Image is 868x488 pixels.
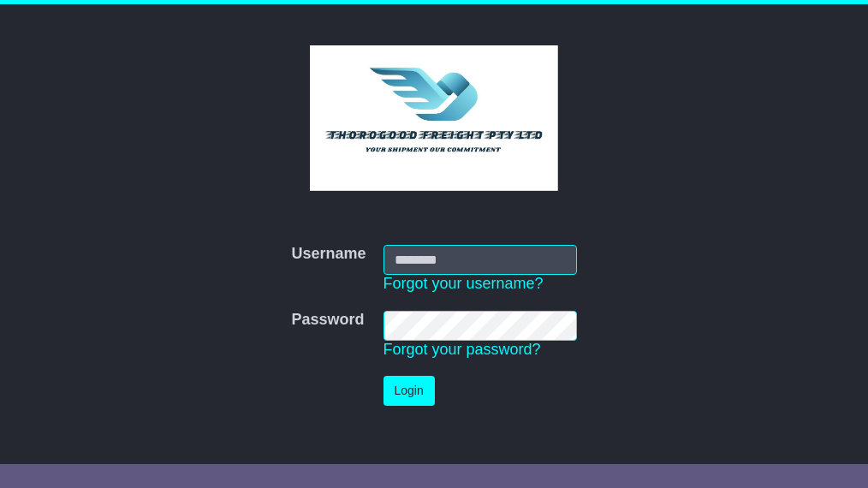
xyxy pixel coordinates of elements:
[291,311,364,330] label: Password
[291,245,366,264] label: Username
[310,45,559,191] img: Thorogood Freight Pty Ltd
[383,275,544,292] a: Forgot your username?
[383,341,541,358] a: Forgot your password?
[383,376,435,406] button: Login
